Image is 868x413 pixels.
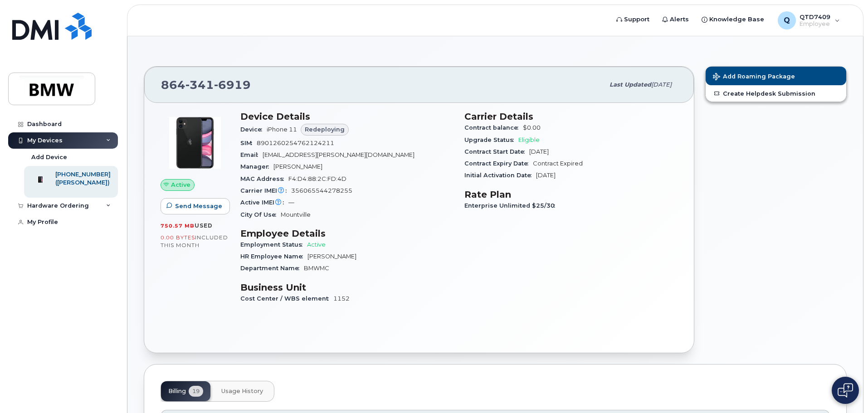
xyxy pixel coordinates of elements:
[240,187,291,194] span: Carrier IMEI
[713,73,795,82] span: Add Roaming Package
[171,180,190,189] span: Active
[706,85,846,102] a: Create Helpdesk Submission
[240,265,304,272] span: Department Name
[240,241,307,248] span: Employment Status
[307,241,326,248] span: Active
[185,78,214,92] span: 341
[240,175,288,182] span: MAC Address
[240,111,454,122] h3: Device Details
[195,222,213,229] span: used
[838,383,853,398] img: Open chat
[464,124,523,131] span: Contract balance
[536,172,556,179] span: [DATE]
[291,187,352,194] span: 356065544278255
[307,253,356,260] span: [PERSON_NAME]
[305,125,345,134] span: Redeploying
[161,223,195,229] span: 750.57 MB
[240,253,307,260] span: HR Employee Name
[240,211,281,218] span: City Of Use
[221,388,263,395] span: Usage History
[464,111,678,122] h3: Carrier Details
[240,199,288,206] span: Active IMEI
[240,163,273,170] span: Manager
[518,136,540,143] span: Eligible
[273,163,322,170] span: [PERSON_NAME]
[214,78,251,92] span: 6919
[610,81,651,88] span: Last updated
[464,189,678,200] h3: Rate Plan
[651,81,672,88] span: [DATE]
[706,67,846,85] button: Add Roaming Package
[533,160,583,167] span: Contract Expired
[161,198,230,214] button: Send Message
[464,172,536,179] span: Initial Activation Date
[464,148,529,155] span: Contract Start Date
[333,295,350,302] span: 1152
[168,116,222,170] img: iPhone_11.jpg
[288,199,294,206] span: —
[288,175,346,182] span: F4:D4:88:2C:FD:4D
[529,148,549,155] span: [DATE]
[240,282,454,293] h3: Business Unit
[240,151,263,158] span: Email
[523,124,541,131] span: $0.00
[464,160,533,167] span: Contract Expiry Date
[240,228,454,239] h3: Employee Details
[240,140,257,146] span: SIM
[267,126,297,133] span: iPhone 11
[263,151,414,158] span: [EMAIL_ADDRESS][PERSON_NAME][DOMAIN_NAME]
[464,202,560,209] span: Enterprise Unlimited $25/30
[281,211,311,218] span: Mountville
[161,78,251,92] span: 864
[175,202,222,210] span: Send Message
[464,136,518,143] span: Upgrade Status
[304,265,329,272] span: BMWMC
[257,140,334,146] span: 8901260254762124211
[161,234,195,241] span: 0.00 Bytes
[240,126,267,133] span: Device
[240,295,333,302] span: Cost Center / WBS element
